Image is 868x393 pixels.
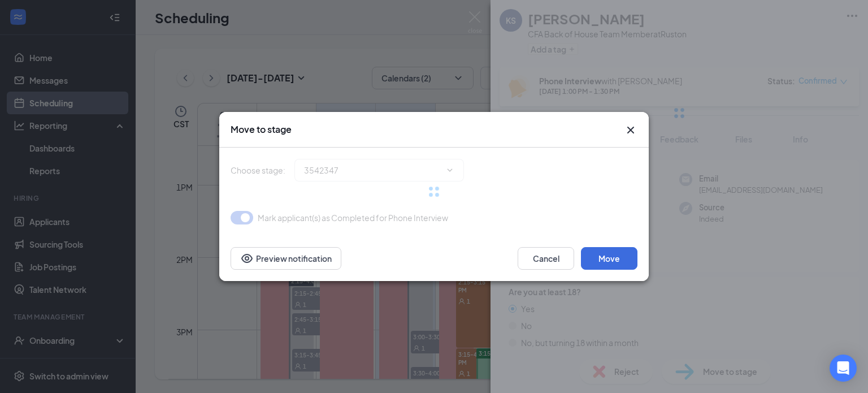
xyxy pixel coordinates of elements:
h3: Move to stage [231,123,292,136]
svg: Cross [624,123,637,137]
button: Close [624,123,637,137]
button: Preview notificationEye [231,247,341,270]
button: Move [581,247,637,270]
button: Cancel [518,247,574,270]
div: Open Intercom Messenger [830,355,857,382]
svg: Eye [240,252,254,265]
